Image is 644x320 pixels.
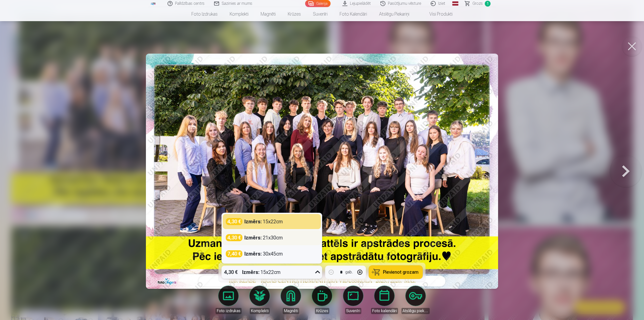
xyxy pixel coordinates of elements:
div: Suvenīri [345,308,361,314]
span: Grozs [472,1,483,7]
a: Foto izdrukas [214,286,243,314]
span: Pievienot grozam [383,270,419,274]
img: /fa1 [150,2,156,5]
a: Visi produkti [415,7,459,21]
strong: Izmērs : [245,218,262,225]
a: Komplekti [224,7,255,21]
button: Pievienot grozam [369,266,423,279]
strong: Izmērs : [245,234,262,241]
a: Suvenīri [307,7,334,21]
a: Foto kalendāri [334,7,373,21]
strong: Izmērs : [242,269,260,276]
div: 4,30 € [226,218,243,225]
a: Suvenīri [339,286,367,314]
a: Foto izdrukas [185,7,224,21]
div: Magnēti [283,308,299,314]
div: 4,30 € [226,234,243,241]
a: Atslēgu piekariņi [401,286,430,314]
div: 4,30 € [222,266,240,279]
strong: Izmērs : [245,250,262,257]
div: Foto kalendāri [371,308,398,314]
div: Krūzes [315,308,329,314]
div: Foto izdrukas [216,308,242,314]
a: Komplekti [246,286,274,314]
div: Atslēgu piekariņi [401,308,430,314]
a: Magnēti [255,7,282,21]
div: 15x22cm [242,266,281,279]
div: 7,40 € [226,250,243,257]
div: 30x45cm [245,250,283,257]
a: Foto kalendāri [370,286,398,314]
a: Krūzes [282,7,307,21]
span: 1 [485,1,491,7]
div: gab. [345,269,353,275]
a: Magnēti [277,286,305,314]
div: 15x22cm [245,218,283,225]
a: Atslēgu piekariņi [373,7,415,21]
div: Komplekti [250,308,270,314]
div: 21x30cm [245,234,283,241]
a: Krūzes [308,286,336,314]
